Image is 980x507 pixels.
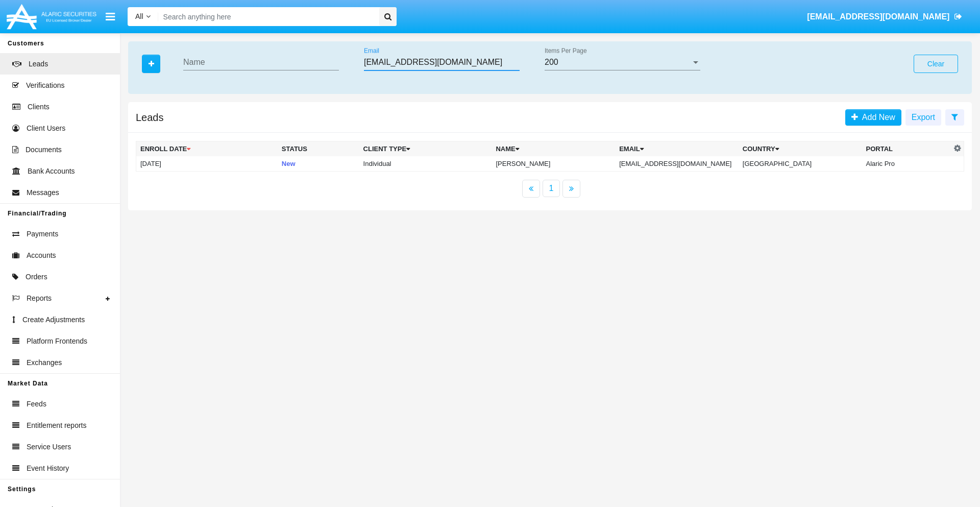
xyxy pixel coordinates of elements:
span: Feeds [27,399,46,409]
span: Verifications [26,80,64,91]
td: [DATE] [136,156,278,172]
th: Enroll Date [136,141,278,157]
td: [GEOGRAPHIC_DATA] [739,156,862,172]
th: Status [278,141,359,157]
span: All [135,12,143,20]
span: Entitlement reports [27,420,87,431]
td: New [278,156,359,172]
a: [EMAIL_ADDRESS][DOMAIN_NAME] [802,3,967,31]
span: Clients [28,102,50,112]
img: Logo image [5,2,98,32]
th: Portal [862,141,951,157]
td: Individual [359,156,492,172]
span: Messages [27,187,59,198]
span: 200 [545,58,558,66]
th: Name [492,141,615,157]
span: Accounts [27,250,56,261]
span: Export [912,113,935,122]
td: [PERSON_NAME] [492,156,615,172]
a: All [128,11,158,22]
a: Add New [845,109,901,126]
span: Leads [29,59,48,69]
span: Reports [27,293,52,304]
button: Clear [914,55,958,73]
span: Exchanges [27,357,62,368]
td: [EMAIL_ADDRESS][DOMAIN_NAME] [615,156,739,172]
th: Client Type [359,141,492,157]
span: Documents [26,144,62,155]
nav: paginator [128,180,972,198]
span: Service Users [27,442,71,452]
span: Orders [26,272,47,282]
span: [EMAIL_ADDRESS][DOMAIN_NAME] [807,12,949,21]
span: Event History [27,463,69,474]
h5: Leads [136,113,164,122]
th: Email [615,141,739,157]
th: Country [739,141,862,157]
span: Add New [858,113,895,122]
span: Payments [27,229,58,239]
td: Alaric Pro [862,156,951,172]
span: Client Users [27,123,65,134]
span: Create Adjustments [22,315,85,325]
input: Search [158,7,376,26]
span: Platform Frontends [27,336,87,347]
span: Bank Accounts [28,166,75,177]
button: Export [905,109,941,126]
